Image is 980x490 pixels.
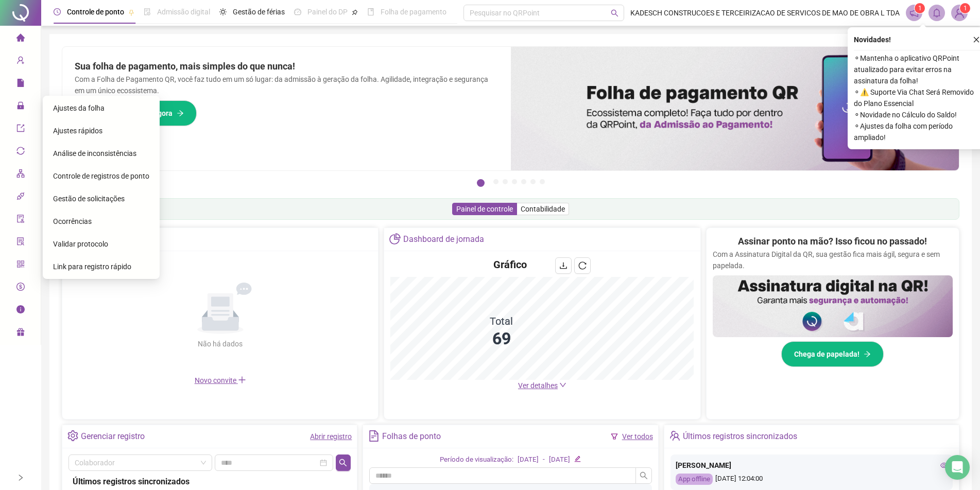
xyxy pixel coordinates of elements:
[713,249,953,271] p: Com a Assinatura Digital da QR, sua gestão fica mais ágil, segura e sem papelada.
[511,47,959,170] img: banner%2F8d14a306-6205-4263-8e5b-06e9a85ad873.png
[307,8,348,16] span: Painel do DP
[16,187,25,208] span: api
[16,165,25,185] span: apartment
[781,341,884,367] button: Chega de papelada!
[676,474,713,485] div: App offline
[238,376,246,384] span: plus
[611,433,618,440] span: filter
[932,8,941,17] span: bell
[67,8,124,16] span: Controle de ponto
[195,376,246,384] span: Novo convite
[518,381,558,390] span: Ver detalhes
[540,179,545,184] button: 7
[16,255,25,276] span: qrcode
[973,36,980,43] span: close
[16,97,25,117] span: lock
[53,149,136,157] span: Análise de inconsistências
[738,234,927,249] h2: Assinar ponto na mão? Isso ficou no passado!
[382,428,441,445] div: Folhas de ponto
[16,301,25,321] span: info-circle
[960,3,970,13] sup: Atualize o seu contato no menu Meus Dados
[559,261,568,270] span: download
[16,142,25,163] span: sync
[503,179,508,184] button: 3
[177,110,184,117] span: arrow-right
[611,9,618,17] span: search
[915,3,925,13] sup: 1
[477,179,485,187] button: 1
[53,217,92,225] span: Ocorrências
[53,240,108,248] span: Validar protocolo
[128,9,134,15] span: pushpin
[518,381,566,390] a: Ver detalhes down
[53,195,125,203] span: Gestão de solicitações
[339,459,347,467] span: search
[543,454,545,465] div: -
[367,8,374,15] span: book
[440,454,513,465] div: Período de visualização:
[683,428,797,445] div: Últimos registros sincronizados
[16,74,25,95] span: file
[630,7,900,19] span: KADESCH CONSTRUCOES E TERCEIRIZACAO DE SERVICOS DE MAO DE OBRA L TDA
[368,430,379,441] span: file-text
[794,348,859,360] span: Chega de papelada!
[16,119,25,140] span: export
[518,454,539,465] div: [DATE]
[53,104,105,112] span: Ajustes da folha
[144,8,151,15] span: file-done
[352,9,358,15] span: pushpin
[964,5,967,12] span: 1
[81,428,145,445] div: Gerenciar registro
[952,5,967,21] img: 85901
[456,205,513,213] span: Painel de controle
[53,262,131,271] span: Link para registro rápido
[173,338,268,349] div: Não há dados
[75,59,498,74] h2: Sua folha de pagamento, mais simples do que nunca!
[940,462,948,469] span: eye
[909,8,919,17] span: notification
[864,351,871,358] span: arrow-right
[16,233,25,253] span: solution
[16,210,25,231] span: audit
[521,205,565,213] span: Contabilidade
[854,34,891,45] span: Novidades !
[530,179,536,184] button: 6
[16,278,25,299] span: dollar
[157,8,210,16] span: Admissão digital
[17,474,24,481] span: right
[53,127,102,135] span: Ajustes rápidos
[219,8,227,15] span: sun
[67,430,78,441] span: setting
[233,8,285,16] span: Gestão de férias
[16,323,25,344] span: gift
[16,51,25,72] span: user-add
[53,172,149,180] span: Controle de registros de ponto
[54,8,61,15] span: clock-circle
[512,179,517,184] button: 4
[578,261,587,270] span: reload
[622,432,653,441] a: Ver todos
[918,5,922,12] span: 1
[549,454,570,465] div: [DATE]
[403,231,484,248] div: Dashboard de jornada
[493,179,498,184] button: 2
[521,179,526,184] button: 5
[945,455,970,480] div: Open Intercom Messenger
[310,432,352,441] a: Abrir registro
[676,460,948,471] div: [PERSON_NAME]
[381,8,446,16] span: Folha de pagamento
[493,257,527,272] h4: Gráfico
[574,456,581,462] span: edit
[294,8,301,15] span: dashboard
[713,275,953,337] img: banner%2F02c71560-61a6-44d4-94b9-c8ab97240462.png
[73,475,347,488] div: Últimos registros sincronizados
[75,74,498,96] p: Com a Folha de Pagamento QR, você faz tudo em um só lugar: da admissão à geração da folha. Agilid...
[16,29,25,49] span: home
[669,430,680,441] span: team
[640,471,648,480] span: search
[389,233,400,244] span: pie-chart
[676,474,948,485] div: [DATE] 12:04:00
[559,381,566,389] span: down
